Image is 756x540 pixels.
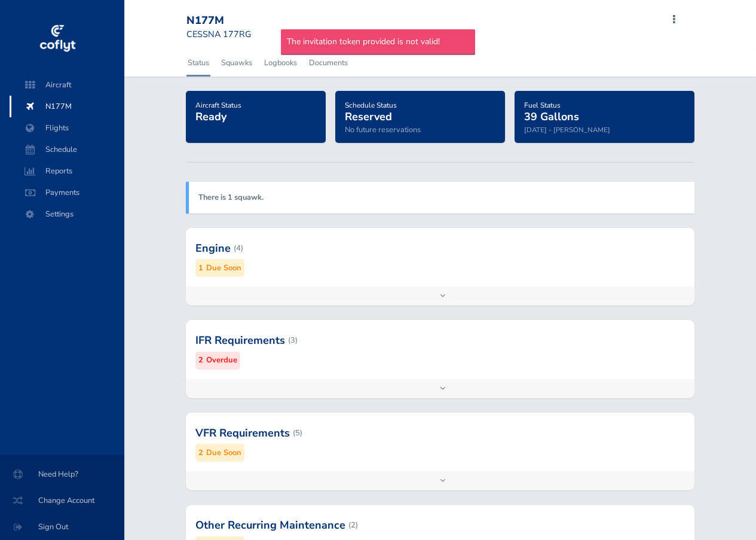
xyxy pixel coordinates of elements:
small: Due Soon [206,262,241,274]
div: The invitation token provided is not valid! [281,29,475,54]
small: CESSNA 177RG [186,28,251,40]
span: Aircraft [22,74,112,96]
span: No future reservations [345,124,421,135]
span: Change Account [14,490,110,511]
a: Squawks [220,50,253,76]
span: Ready [195,109,227,124]
small: Due Soon [206,447,241,459]
span: Reserved [345,109,392,124]
span: Schedule [22,139,112,160]
a: There is 1 squawk. [198,192,264,203]
span: Sign Out [14,516,110,538]
a: Status [186,50,210,76]
small: Overdue [206,354,237,367]
span: N177M [22,96,112,117]
a: Logbooks [263,50,298,76]
span: Settings [22,203,112,225]
small: [DATE] - [PERSON_NAME] [524,125,610,135]
span: Fuel Status [524,100,561,110]
img: coflyt logo [38,21,77,57]
span: 39 Gallons [524,109,579,124]
a: Schedule StatusReserved [345,97,397,124]
span: Schedule Status [345,100,397,110]
span: Flights [22,117,112,139]
span: Aircraft Status [195,100,241,110]
a: Documents [308,50,349,76]
span: Need Help? [14,463,110,485]
span: Reports [22,160,112,182]
div: N177M [186,14,273,28]
span: Payments [22,182,112,203]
